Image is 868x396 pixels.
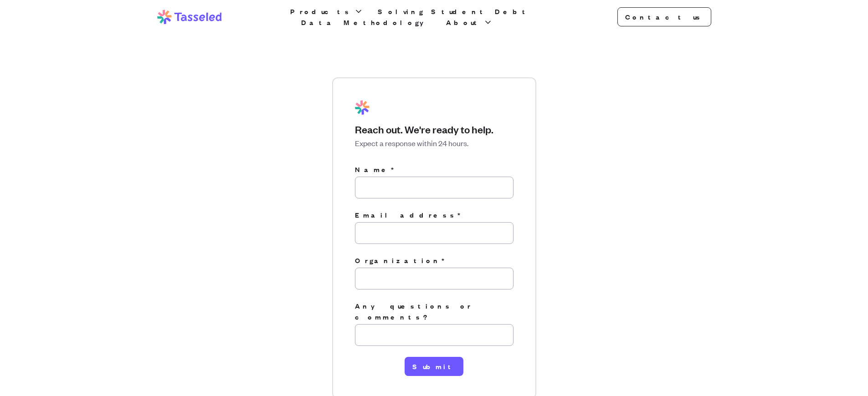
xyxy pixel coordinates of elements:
button: Products [288,6,365,17]
a: Contact us [617,7,711,26]
label: Name* [355,164,514,177]
a: Data Methodology [299,17,433,28]
span: Products [290,6,352,17]
span: About [446,17,482,28]
label: Email address* [355,209,514,222]
h3: Reach out. We're ready to help. [355,122,514,137]
button: About [444,17,494,28]
a: Solving Student Debt [376,6,532,17]
label: Organization* [355,255,514,268]
button: Submit [405,357,463,376]
p: Expect a response within 24 hours. [355,137,514,149]
label: Any questions or comments? [355,300,514,324]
